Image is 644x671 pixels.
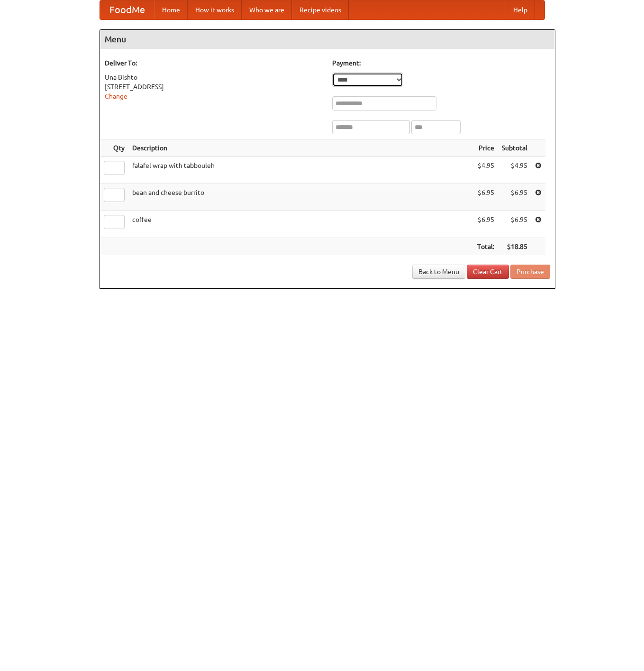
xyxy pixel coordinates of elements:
th: Total: [473,238,498,256]
td: $6.95 [498,211,531,238]
td: $6.95 [473,184,498,211]
th: Price [473,139,498,157]
td: $6.95 [473,211,498,238]
div: Una Bishto [105,73,323,82]
th: Description [128,139,473,157]
button: Purchase [510,265,550,279]
a: How it works [188,0,242,19]
a: Back to Menu [412,265,465,279]
td: $6.95 [498,184,531,211]
a: Home [154,0,188,19]
td: coffee [128,211,473,238]
th: $18.85 [498,238,531,256]
a: Help [506,0,535,19]
a: Clear Cart [467,265,509,279]
h5: Deliver To: [105,58,323,68]
td: $4.95 [498,157,531,184]
a: Who we are [242,0,292,19]
a: Change [105,92,127,100]
td: falafel wrap with tabbouleh [128,157,473,184]
th: Subtotal [498,139,531,157]
div: [STREET_ADDRESS] [105,82,323,92]
td: $4.95 [473,157,498,184]
h5: Payment: [332,58,550,68]
td: bean and cheese burrito [128,184,473,211]
a: Recipe videos [292,0,349,19]
th: Qty [100,139,128,157]
h4: Menu [100,30,555,49]
a: FoodMe [100,0,154,19]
